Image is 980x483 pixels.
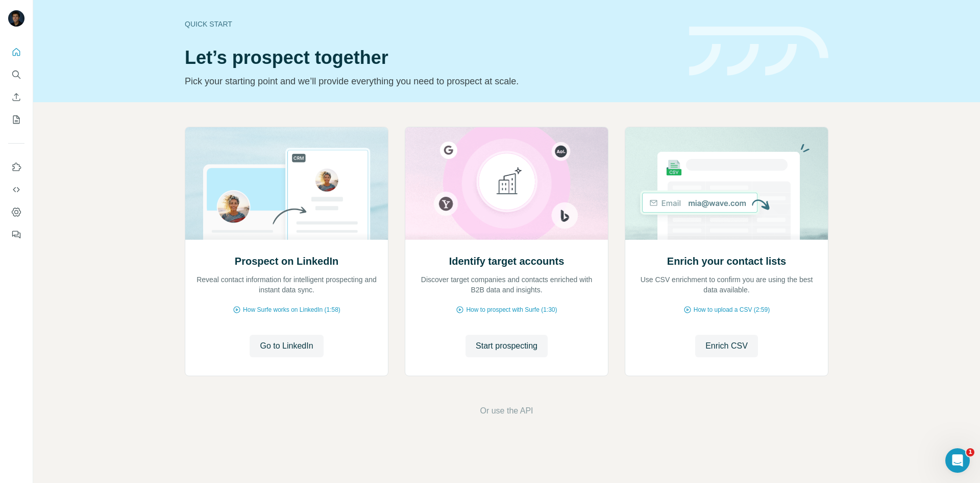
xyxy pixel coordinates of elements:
[185,74,677,88] p: Pick your starting point and we’ll provide everything you need to prospect at scale.
[480,405,533,417] button: Or use the API
[235,254,338,268] h2: Prospect on LinkedIn
[705,340,748,352] span: Enrich CSV
[8,203,24,221] button: Dashboard
[415,274,598,295] p: Discover target companies and contacts enriched with B2B data and insights.
[250,335,323,357] button: Go to LinkedIn
[185,48,677,68] h1: Let’s prospect together
[8,10,24,27] img: Avatar
[260,340,313,352] span: Go to LinkedIn
[635,274,818,295] p: Use CSV enrichment to confirm you are using the best data available.
[8,225,24,244] button: Feedback
[185,127,388,240] img: Prospect on LinkedIn
[625,127,828,240] img: Enrich your contact lists
[689,27,828,76] img: banner
[945,448,970,473] iframe: Intercom live chat
[195,274,378,295] p: Reveal contact information for intelligent prospecting and instant data sync.
[466,305,557,314] span: How to prospect with Surfe (1:30)
[8,180,24,199] button: Use Surfe API
[243,305,340,314] span: How Surfe works on LinkedIn (1:58)
[966,448,974,456] span: 1
[449,254,565,268] h2: Identify target accounts
[694,305,770,314] span: How to upload a CSV (2:59)
[8,158,24,176] button: Use Surfe on LinkedIn
[185,19,677,29] div: Quick start
[8,65,24,84] button: Search
[8,110,24,129] button: My lists
[476,340,537,352] span: Start prospecting
[465,335,548,357] button: Start prospecting
[8,43,24,61] button: Quick start
[667,254,786,268] h2: Enrich your contact lists
[405,127,608,240] img: Identify target accounts
[8,88,24,106] button: Enrich CSV
[695,335,758,357] button: Enrich CSV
